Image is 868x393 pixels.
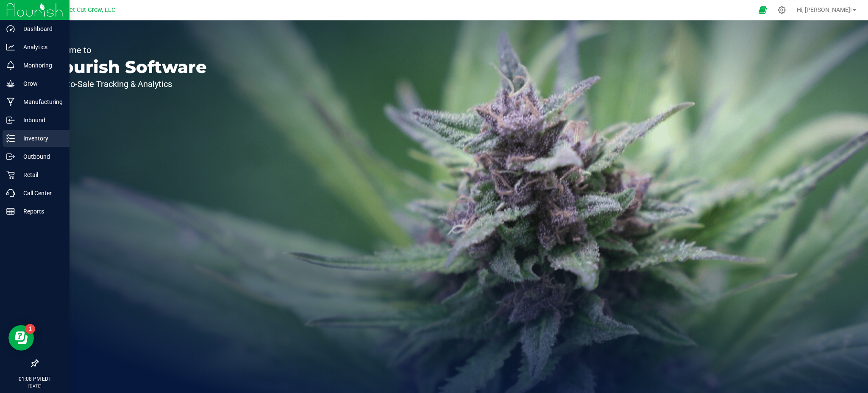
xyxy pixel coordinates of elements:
span: Sweet Cut Grow, LLC [58,6,115,14]
p: Inbound [15,115,66,125]
p: Outbound [15,152,66,162]
p: Welcome to [46,46,207,54]
p: 01:08 PM EDT [4,375,66,383]
p: Monitoring [15,60,66,70]
inline-svg: Call Center [6,189,15,197]
inline-svg: Reports [6,207,15,216]
inline-svg: Inventory [6,134,15,143]
iframe: Resource center unread badge [25,324,35,334]
p: Manufacturing [15,97,66,107]
span: Open Ecommerce Menu [753,2,772,18]
inline-svg: Manufacturing [6,98,15,106]
p: Call Center [15,188,66,198]
p: Retail [15,170,66,180]
span: Hi, [PERSON_NAME]! [797,6,852,13]
p: Reports [15,206,66,216]
p: Dashboard [15,24,66,34]
p: Analytics [15,42,66,52]
p: Flourish Software [46,59,207,76]
p: Grow [15,79,66,89]
p: Inventory [15,133,66,143]
inline-svg: Outbound [6,152,15,161]
div: Manage settings [776,6,787,14]
p: [DATE] [4,383,66,389]
inline-svg: Inbound [6,116,15,124]
inline-svg: Retail [6,171,15,179]
inline-svg: Dashboard [6,25,15,33]
inline-svg: Monitoring [6,61,15,70]
inline-svg: Grow [6,79,15,88]
inline-svg: Analytics [6,43,15,51]
iframe: Resource center [8,325,34,351]
p: Seed-to-Sale Tracking & Analytics [46,80,207,88]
